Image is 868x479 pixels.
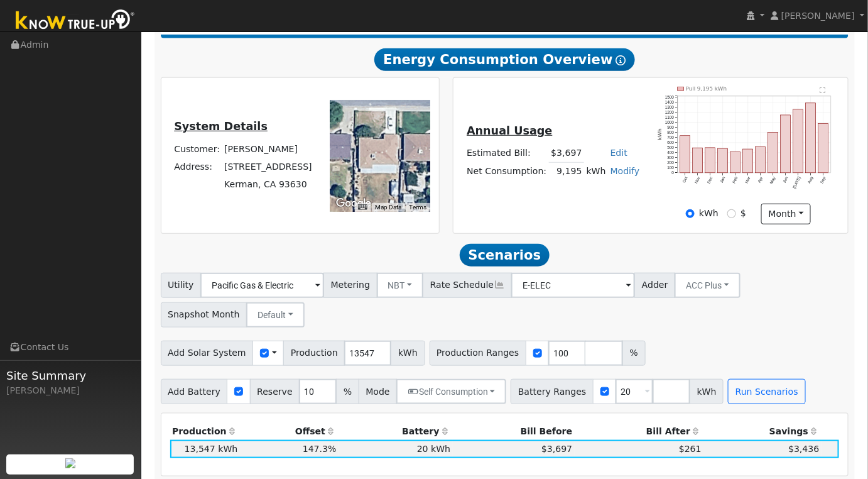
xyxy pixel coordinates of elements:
input: Select a Rate Schedule [511,273,635,298]
label: kWh [699,207,719,220]
a: Modify [610,166,640,176]
rect: onclick="" [718,149,728,173]
span: kWh [391,341,425,366]
text: Mar [744,176,751,185]
text: Oct [681,176,688,184]
span: Production Ranges [430,341,526,366]
span: Add Solar System [161,341,254,366]
span: Rate Schedule [423,273,512,298]
text: Nov [694,176,702,185]
span: Add Battery [161,379,228,404]
text: Jan [719,176,726,184]
span: Savings [769,426,808,436]
button: Keyboard shortcuts [358,203,367,212]
text: 600 [667,140,674,145]
td: [PERSON_NAME] [222,140,315,158]
span: Utility [161,273,202,298]
td: Customer: [172,140,222,158]
text: 0 [672,170,675,175]
span: 147.3% [303,444,337,454]
button: Run Scenarios [728,379,805,404]
text:  [820,87,826,94]
span: [PERSON_NAME] [781,11,855,21]
rect: onclick="" [743,150,753,173]
i: Show Help [616,55,626,65]
a: Open this area in Google Maps (opens a new window) [333,195,374,212]
text: Pull 9,195 kWh [686,85,727,92]
td: 20 kWh [339,440,453,458]
button: Self Consumption [396,379,506,404]
rect: onclick="" [768,133,778,173]
span: Scenarios [460,244,550,267]
img: Google [333,195,374,212]
span: Production [283,341,345,366]
a: Terms (opens in new tab) [409,204,426,211]
button: Map Data [375,203,401,212]
rect: onclick="" [806,103,816,173]
td: 13,547 kWh [170,440,240,458]
text: 700 [667,135,674,140]
text: 300 [667,155,674,160]
span: $3,436 [788,444,819,454]
text: Sep [820,176,827,185]
span: % [336,379,359,404]
span: Site Summary [6,367,134,384]
text: Apr [757,176,765,184]
text: [DATE] [792,176,802,190]
a: Edit [610,148,627,158]
span: Reserve [250,379,300,404]
td: kWh [584,162,608,180]
text: Jun [782,176,789,184]
span: Adder [634,273,675,298]
u: System Details [174,120,268,133]
span: % [622,341,645,366]
img: retrieve [65,458,75,468]
rect: onclick="" [818,124,828,173]
span: Mode [359,379,397,404]
span: $3,697 [541,444,572,454]
td: [STREET_ADDRESS] [222,158,315,175]
td: Kerman, CA 93630 [222,175,315,193]
td: $3,697 [549,145,584,163]
text: 400 [667,150,674,155]
text: 1200 [665,110,675,114]
button: month [761,204,811,225]
rect: onclick="" [705,148,715,173]
label: $ [741,207,746,220]
input: Select a Utility [200,273,324,298]
input: $ [727,209,736,218]
rect: onclick="" [680,136,690,173]
text: 1100 [665,115,675,119]
text: 500 [667,145,674,150]
button: NBT [377,273,424,298]
td: Address: [172,158,222,175]
text: 1000 [665,120,675,124]
td: 9,195 [549,162,584,180]
text: kWh [657,129,663,141]
text: 900 [667,125,674,129]
text: Aug [807,176,815,185]
span: kWh [690,379,724,404]
th: Production [170,422,240,440]
span: $261 [679,444,702,454]
th: Battery [339,422,453,440]
rect: onclick="" [793,109,803,173]
rect: onclick="" [693,148,703,173]
div: [PERSON_NAME] [6,384,134,397]
td: Estimated Bill: [465,145,549,163]
text: Dec [707,176,714,185]
rect: onclick="" [781,115,791,173]
span: Metering [323,273,377,298]
th: Bill After [575,422,704,440]
span: Energy Consumption Overview [374,48,634,71]
text: 1500 [665,95,675,99]
rect: onclick="" [730,152,741,173]
span: Snapshot Month [161,302,247,328]
input: kWh [686,209,695,218]
text: 800 [667,130,674,135]
text: 1300 [665,105,675,109]
th: Bill Before [453,422,575,440]
img: Know True-Up [9,7,141,35]
span: Battery Ranges [511,379,594,404]
button: ACC Plus [675,273,741,298]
